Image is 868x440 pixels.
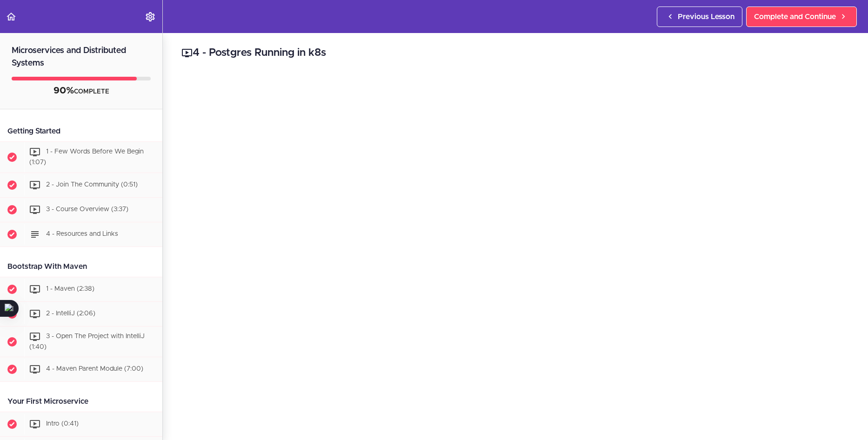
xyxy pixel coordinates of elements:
[53,86,74,95] span: 90%
[29,333,145,350] span: 3 - Open The Project with IntelliJ (1:40)
[46,181,138,188] span: 2 - Join The Community (0:51)
[46,286,94,292] span: 1 - Maven (2:38)
[145,11,156,22] svg: Settings Menu
[657,7,742,27] a: Previous Lesson
[181,45,849,61] h2: 4 - Postgres Running in k8s
[6,11,17,22] svg: Back to course curriculum
[46,231,118,237] span: 4 - Resources and Links
[29,148,144,166] span: 1 - Few Words Before We Begin (1:07)
[46,310,95,317] span: 2 - IntelliJ (2:06)
[46,366,143,373] span: 4 - Maven Parent Module (7:00)
[754,11,836,22] span: Complete and Continue
[46,206,128,213] span: 3 - Course Overview (3:37)
[46,421,79,427] span: Intro (0:41)
[12,85,151,97] div: COMPLETE
[746,7,857,27] a: Complete and Continue
[678,11,734,22] span: Previous Lesson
